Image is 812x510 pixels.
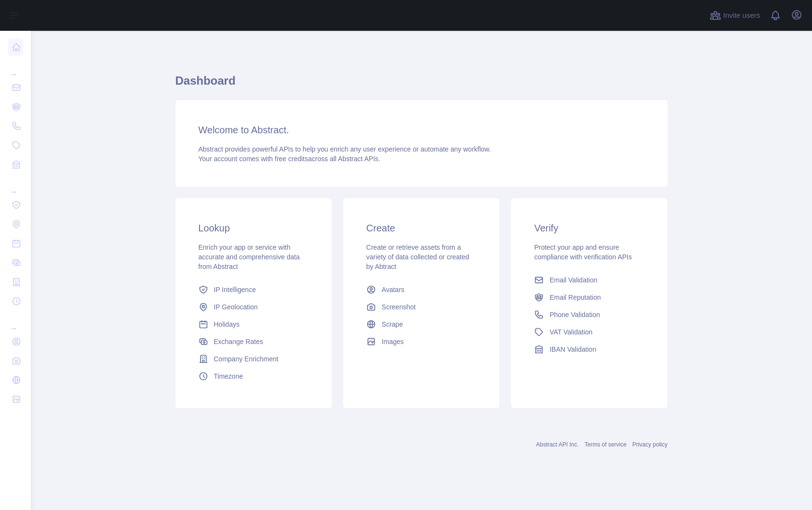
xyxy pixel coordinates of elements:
[195,333,312,350] a: Exchange Rates
[214,354,279,364] span: Company Enrichment
[550,344,596,354] span: IBAN Validation
[585,441,626,448] a: Terms of service
[199,221,309,235] h3: Lookup
[8,58,23,77] div: ...
[534,221,644,235] h3: Verify
[199,123,645,137] h3: Welcome to Abstract.
[214,371,243,381] span: Timezone
[199,243,300,270] span: Enrich your app or service with accurate and comprehensive data from Abstract
[530,271,648,289] a: Email Validation
[8,312,23,331] div: ...
[195,281,312,298] a: IP Intelligence
[175,73,668,96] h1: Dashboard
[536,441,579,448] a: Abstract API Inc.
[362,281,480,298] a: Avatars
[382,285,404,294] span: Avatars
[362,333,480,350] a: Images
[195,316,312,333] a: Holidays
[530,323,648,341] a: VAT Validation
[195,368,312,385] a: Timezone
[550,310,600,319] span: Phone Validation
[530,341,648,358] a: IBAN Validation
[214,319,240,329] span: Holidays
[530,289,648,306] a: Email Reputation
[550,275,597,285] span: Email Validation
[550,293,601,302] span: Email Reputation
[366,221,476,235] h3: Create
[8,175,23,194] div: ...
[214,337,263,346] span: Exchange Rates
[275,155,308,163] span: free credits
[199,145,491,153] span: Abstract provides powerful APIs to help you enrich any user experience or automate any workflow.
[195,350,312,368] a: Company Enrichment
[723,10,760,21] span: Invite users
[530,306,648,323] a: Phone Validation
[199,155,380,163] span: Your account comes with across all Abstract APIs.
[362,298,480,316] a: Screenshot
[382,302,416,312] span: Screenshot
[534,243,632,261] span: Protect your app and ensure compliance with verification APIs
[366,243,469,270] span: Create or retrieve assets from a variety of data collected or created by Abtract
[382,319,403,329] span: Scrape
[214,285,256,294] span: IP Intelligence
[708,8,762,23] button: Invite users
[362,316,480,333] a: Scrape
[632,441,667,448] a: Privacy policy
[214,302,258,312] span: IP Geolocation
[382,337,404,346] span: Images
[195,298,312,316] a: IP Geolocation
[550,327,592,337] span: VAT Validation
